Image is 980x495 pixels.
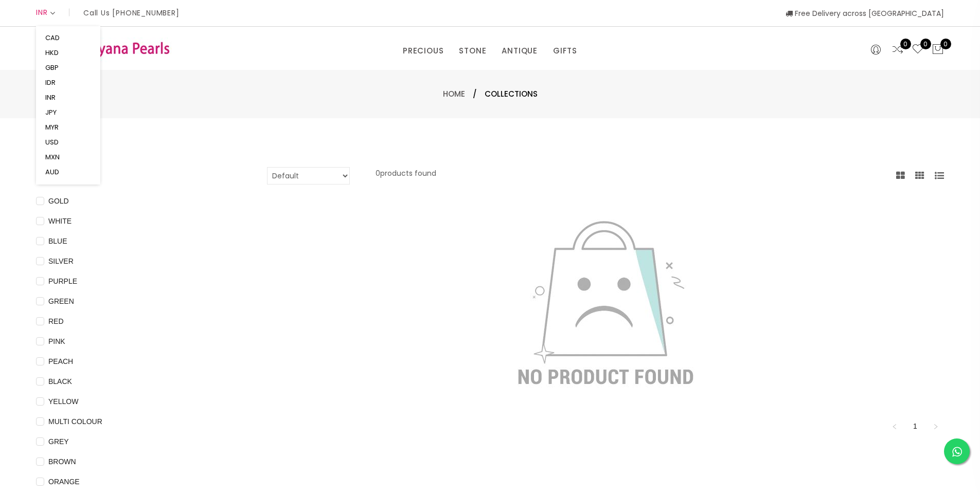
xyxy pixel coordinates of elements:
span: Collections [485,88,538,100]
span: YELLOW [44,396,82,407]
span: / [473,88,477,100]
span: MULTI COLOUR [44,416,106,427]
span: GOLD [44,195,73,207]
a: Home [443,88,465,99]
a: 0 [912,43,924,57]
img: not-found.jpg [505,203,706,402]
button: IDR [42,75,59,90]
button: JPY [42,105,60,120]
span: ORANGE [44,476,84,487]
a: 0 [892,43,904,57]
button: MXN [42,150,63,164]
span: 0 [920,39,931,49]
p: 0 products found [376,167,436,185]
span: GREEN [44,296,78,307]
span: BROWN [44,456,80,467]
span: left [892,424,898,430]
button: CAD [42,30,63,45]
span: PEACH [44,356,77,367]
a: ANTIQUE [502,43,538,59]
a: PRECIOUS [403,43,443,59]
li: Previous Page [886,418,903,434]
span: RED [44,316,68,327]
span: BLACK [44,376,76,387]
span: BLUE [44,235,72,247]
a: 1 [907,418,923,434]
span: 0 [900,39,911,49]
a: GIFTS [553,43,577,59]
span: WHITE [44,215,76,227]
button: MYR [42,120,62,135]
span: PURPLE [44,276,81,287]
button: right [928,418,944,434]
button: USD [42,135,62,150]
span: PINK [44,336,69,347]
button: GBP [42,60,62,75]
h4: COLOR [36,167,236,179]
span: Free Delivery across [GEOGRAPHIC_DATA] [786,8,944,19]
button: AUD [42,164,62,179]
li: Next Page [928,418,944,434]
button: INR [42,90,59,105]
button: left [886,418,903,434]
li: 1 [907,418,923,434]
button: 0 [932,43,944,57]
a: STONE [459,43,486,59]
span: 0 [940,39,951,49]
p: Call Us [PHONE_NUMBER] [83,9,180,16]
span: SILVER [44,255,78,267]
button: HKD [42,45,62,60]
span: GREY [44,436,73,447]
span: right [933,424,939,430]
